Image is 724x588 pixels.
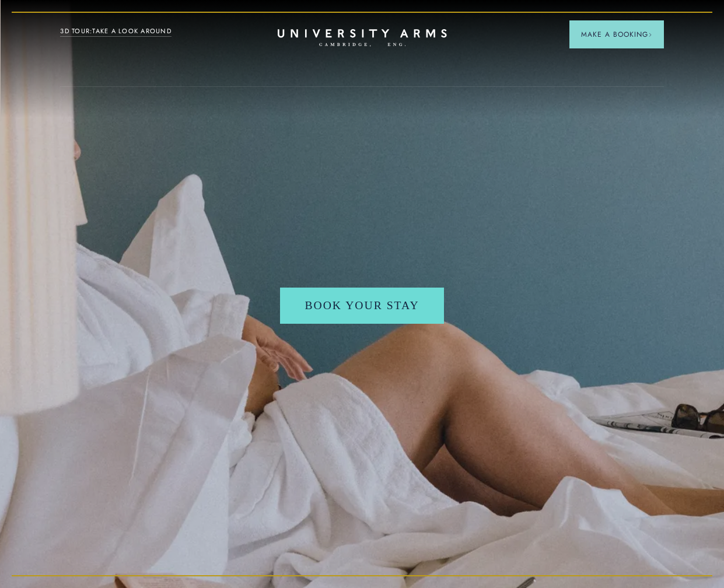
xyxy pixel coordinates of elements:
[280,288,443,323] a: Book your stay
[648,33,652,37] img: Arrow icon
[569,20,664,48] button: Make a BookingArrow icon
[581,29,652,40] span: Make a Booking
[278,29,447,47] a: Home
[60,26,172,37] a: 3D TOUR:TAKE A LOOK AROUND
